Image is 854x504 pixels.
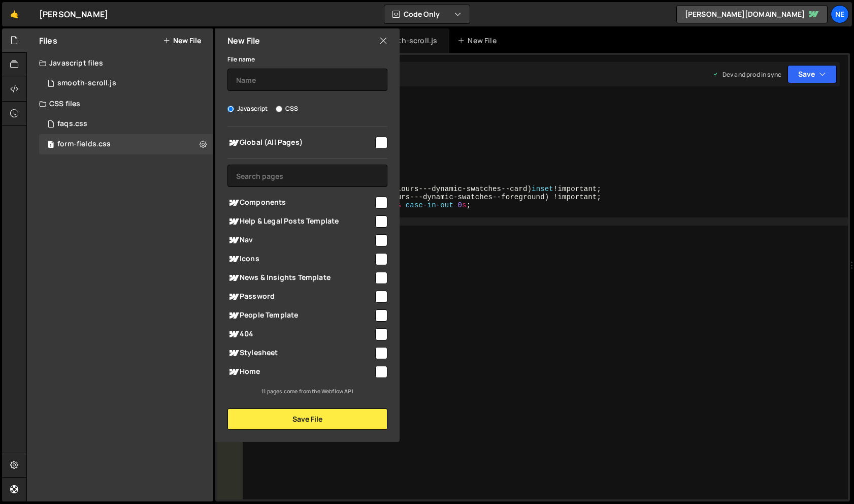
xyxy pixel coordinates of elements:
[227,35,260,46] h2: New File
[227,253,374,265] span: Icons
[227,366,374,378] span: Home
[384,5,470,23] button: Code Only
[227,215,374,228] span: Help & Legal Posts Template
[39,114,213,134] div: 17412/48531.css
[27,53,213,73] div: Javascript files
[163,37,201,45] button: New File
[831,5,849,23] a: Ne
[48,141,54,149] span: 1
[712,70,781,79] div: Dev and prod in sync
[227,291,374,303] span: Password
[227,328,374,340] span: 404
[676,5,828,23] a: [PERSON_NAME][DOMAIN_NAME]
[227,197,374,209] span: Components
[276,106,282,112] input: CSS
[227,165,387,187] input: Search pages
[39,8,108,20] div: [PERSON_NAME]
[227,69,387,91] input: Name
[276,104,298,114] label: CSS
[787,65,837,83] button: Save
[379,36,438,46] div: smooth-scroll.js
[39,134,213,154] div: 17412/48532.css
[227,54,255,65] label: File name
[227,347,374,359] span: Stylesheet
[227,272,374,284] span: News & Insights Template
[39,73,213,93] div: 17412/48530.js
[227,408,387,430] button: Save File
[261,388,353,395] small: 11 pages come from the Webflow API
[39,35,57,46] h2: Files
[227,137,374,149] span: Global (All Pages)
[57,119,87,129] div: faqs.css
[2,2,27,26] a: 🤙
[227,234,374,246] span: Nav
[57,79,116,88] div: smooth-scroll.js
[457,36,500,46] div: New File
[227,309,374,322] span: People Template
[227,106,234,112] input: Javascript
[27,93,213,114] div: CSS files
[227,104,268,114] label: Javascript
[57,140,111,149] div: form-fields.css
